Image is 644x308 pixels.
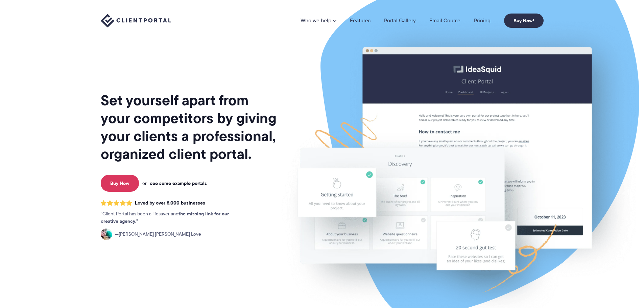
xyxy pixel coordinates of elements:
a: see some example portals [150,180,207,186]
strong: the missing link for our creative agency [101,210,229,225]
a: Buy Now! [504,14,544,28]
span: or [142,180,147,186]
a: Email Course [429,18,460,23]
h1: Set yourself apart from your competitors by giving your clients a professional, organized client ... [101,91,278,163]
a: Portal Gallery [384,18,416,23]
a: Buy Now [101,175,139,192]
span: Loved by over 8,000 businesses [135,200,205,206]
a: Pricing [474,18,491,23]
span: [PERSON_NAME] [PERSON_NAME] Love [115,231,201,238]
a: Features [350,18,371,23]
p: Client Portal has been a lifesaver and . [101,210,243,225]
a: Who we help [301,18,336,23]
